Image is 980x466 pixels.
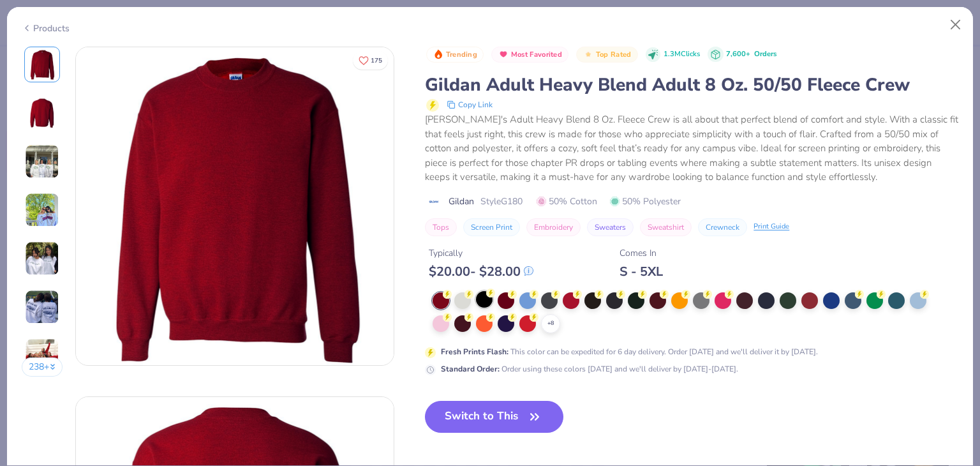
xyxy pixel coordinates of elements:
[640,218,692,236] button: Sweatshirt
[480,195,523,208] span: Style G180
[441,364,500,374] strong: Standard Order :
[526,218,581,236] button: Embroidery
[449,195,474,208] span: Gildan
[511,51,562,58] span: Most Favorited
[547,319,554,328] span: + 8
[698,218,747,236] button: Crewneck
[371,57,382,64] span: 175
[76,47,394,365] img: Front
[537,195,597,208] span: 50% Cotton
[620,264,663,280] div: S - 5XL
[425,73,958,97] div: Gildan Adult Heavy Blend Adult 8 Oz. 50/50 Fleece Crew
[726,49,776,60] div: 7,600+
[576,47,637,63] button: Badge Button
[754,49,776,59] span: Orders
[620,246,663,260] div: Comes In
[22,22,70,35] div: Products
[25,241,59,276] img: User generated content
[491,47,568,63] button: Badge Button
[25,338,59,373] img: User generated content
[425,112,958,184] div: [PERSON_NAME]'s Adult Heavy Blend 8 Oz. Fleece Crew is all about that perfect blend of comfort an...
[944,13,968,37] button: Close
[25,144,59,179] img: User generated content
[463,218,520,236] button: Screen Print
[27,49,57,80] img: Front
[443,97,496,112] button: copy to clipboard
[596,51,632,58] span: Top Rated
[429,246,533,260] div: Typically
[441,363,738,375] div: Order using these colors [DATE] and we'll deliver by [DATE]-[DATE].
[583,49,593,59] img: Top Rated sort
[498,49,509,59] img: Most Favorited sort
[425,197,442,207] img: brand logo
[353,51,388,70] button: Like
[664,49,700,60] span: 1.3M Clicks
[433,49,443,59] img: Trending sort
[441,347,509,357] strong: Fresh Prints Flash :
[446,51,477,58] span: Trending
[22,357,63,377] button: 238+
[425,218,457,236] button: Tops
[754,222,789,232] div: Print Guide
[27,98,57,128] img: Back
[429,264,533,280] div: $ 20.00 - $ 28.00
[426,47,484,63] button: Badge Button
[425,401,563,433] button: Switch to This
[610,195,681,208] span: 50% Polyester
[25,290,59,324] img: User generated content
[587,218,634,236] button: Sweaters
[441,346,818,357] div: This color can be expedited for 6 day delivery. Order [DATE] and we'll deliver it by [DATE].
[25,193,59,227] img: User generated content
